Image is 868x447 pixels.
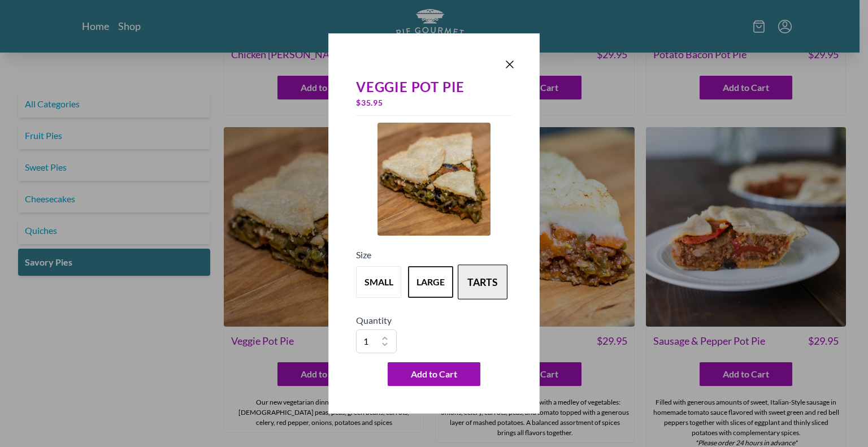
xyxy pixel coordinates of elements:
[503,58,517,71] button: Close panel
[388,362,480,386] button: Add to Cart
[411,367,457,381] span: Add to Cart
[377,123,491,239] a: Product Image
[356,95,512,111] div: $ 35.95
[356,266,401,298] button: Variant Swatch
[356,79,512,95] div: Veggie Pot Pie
[356,314,512,327] h5: Quantity
[408,266,453,298] button: Variant Swatch
[356,248,512,262] h5: Size
[458,264,507,300] button: Variant Swatch
[377,123,491,236] img: Product Image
